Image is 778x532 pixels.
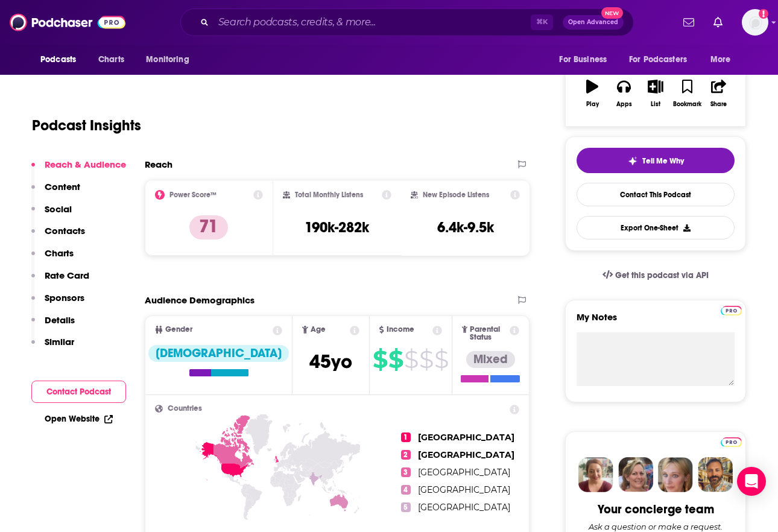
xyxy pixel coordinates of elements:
[577,72,608,115] button: Play
[180,8,634,36] div: Search podcasts, credits, & more...
[563,15,624,30] button: Open AdvancedNew
[145,294,255,306] h2: Audience Demographics
[658,457,693,492] img: Jules Profile
[742,9,768,36] button: Show profile menu
[589,522,723,531] div: Ask a question or make a request.
[45,225,85,236] p: Contacts
[31,270,89,292] button: Rate Card
[608,72,639,115] button: Apps
[146,51,189,68] span: Monitoring
[31,159,126,181] button: Reach & Audience
[621,48,704,71] button: open menu
[418,432,514,443] span: [GEOGRAPHIC_DATA]
[90,48,131,71] a: Charts
[577,311,735,332] label: My Notes
[45,247,74,259] p: Charts
[642,156,684,166] span: Tell Me Why
[373,350,387,369] span: $
[165,326,192,334] span: Gender
[702,48,746,71] button: open menu
[423,191,489,199] h2: New Episode Listens
[671,72,703,115] button: Bookmark
[45,336,74,347] p: Similar
[31,181,80,203] button: Content
[721,435,742,447] a: Pro website
[601,7,623,19] span: New
[98,51,124,68] span: Charts
[559,51,607,68] span: For Business
[31,225,85,247] button: Contacts
[401,467,411,477] span: 3
[387,326,414,334] span: Income
[531,14,553,30] span: ⌘ K
[404,350,418,369] span: $
[673,101,701,108] div: Bookmark
[618,457,653,492] img: Barbara Profile
[45,292,84,303] p: Sponsors
[577,216,735,239] button: Export One-Sheet
[616,101,632,108] div: Apps
[31,381,126,403] button: Contact Podcast
[615,270,709,280] span: Get this podcast via API
[640,72,671,115] button: List
[305,218,369,236] h3: 190k-282k
[168,405,202,413] span: Countries
[578,457,613,492] img: Sydney Profile
[31,292,84,314] button: Sponsors
[418,467,510,478] span: [GEOGRAPHIC_DATA]
[598,502,714,517] div: Your concierge team
[213,13,531,32] input: Search podcasts, credits, & more...
[651,101,660,108] div: List
[40,51,76,68] span: Podcasts
[678,12,699,33] a: Show notifications dropdown
[437,218,494,236] h3: 6.4k-9.5k
[169,191,217,199] h2: Power Score™
[737,467,766,496] div: Open Intercom Messenger
[45,414,113,424] a: Open Website
[401,432,411,442] span: 1
[703,72,735,115] button: Share
[419,350,433,369] span: $
[401,502,411,512] span: 5
[31,336,74,358] button: Similar
[721,437,742,447] img: Podchaser Pro
[401,450,411,460] span: 2
[629,51,687,68] span: For Podcasters
[45,159,126,170] p: Reach & Audience
[32,116,141,135] h1: Podcast Insights
[721,304,742,315] a: Pro website
[145,159,172,170] h2: Reach
[401,485,411,495] span: 4
[148,345,289,362] div: [DEMOGRAPHIC_DATA]
[586,101,599,108] div: Play
[189,215,228,239] p: 71
[577,148,735,173] button: tell me why sparkleTell Me Why
[45,203,72,215] p: Social
[568,19,618,25] span: Open Advanced
[10,11,125,34] img: Podchaser - Follow, Share and Rate Podcasts
[434,350,448,369] span: $
[466,351,515,368] div: Mixed
[698,457,733,492] img: Jon Profile
[577,183,735,206] a: Contact This Podcast
[418,449,514,460] span: [GEOGRAPHIC_DATA]
[138,48,204,71] button: open menu
[593,261,718,290] a: Get this podcast via API
[710,51,731,68] span: More
[45,181,80,192] p: Content
[31,247,74,270] button: Charts
[551,48,622,71] button: open menu
[470,326,507,341] span: Parental Status
[31,203,72,226] button: Social
[742,9,768,36] img: User Profile
[418,484,510,495] span: [GEOGRAPHIC_DATA]
[31,314,75,337] button: Details
[45,270,89,281] p: Rate Card
[295,191,363,199] h2: Total Monthly Listens
[710,101,727,108] div: Share
[759,9,768,19] svg: Add a profile image
[742,9,768,36] span: Logged in as shcarlos
[45,314,75,326] p: Details
[418,502,510,513] span: [GEOGRAPHIC_DATA]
